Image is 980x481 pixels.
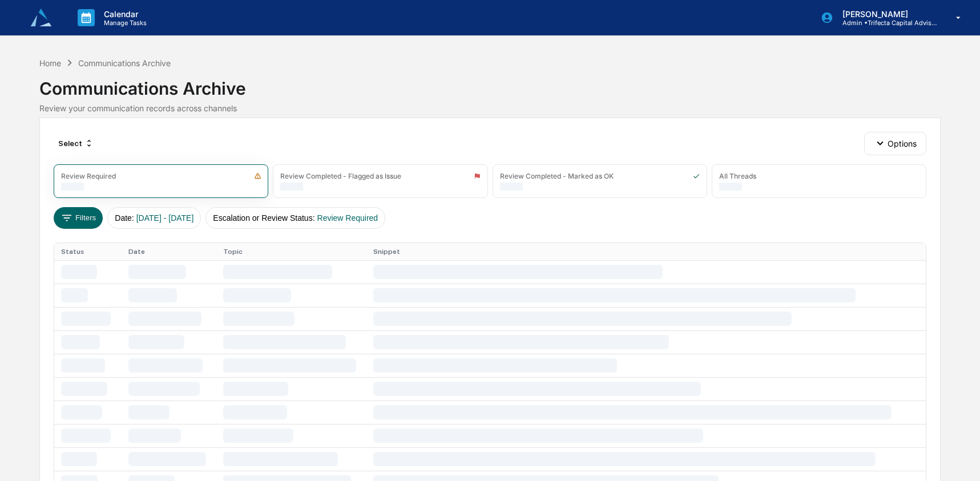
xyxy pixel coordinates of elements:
img: logo [27,4,55,31]
p: Calendar [95,9,152,19]
th: Topic [216,243,366,260]
button: Date:[DATE] - [DATE] [107,207,201,229]
div: Home [39,58,61,68]
div: Review your communication records across channels [39,103,941,113]
th: Status [54,243,122,260]
div: Select [54,134,98,152]
img: icon [474,172,481,180]
img: icon [254,172,261,180]
div: Review Completed - Flagged as Issue [280,172,401,180]
div: All Threads [719,172,756,180]
p: Manage Tasks [95,19,152,27]
p: Admin • Trifecta Capital Advisors [833,19,939,27]
button: Options [864,132,926,155]
div: Review Required [61,172,116,180]
div: Communications Archive [78,58,171,68]
img: icon [693,172,700,180]
span: Review Required [317,213,378,223]
span: [DATE] - [DATE] [136,213,194,223]
th: Date [122,243,216,260]
button: Filters [54,207,103,229]
button: Escalation or Review Status:Review Required [205,207,385,229]
th: Snippet [366,243,926,260]
div: Review Completed - Marked as OK [500,172,614,180]
p: [PERSON_NAME] [833,9,939,19]
div: Communications Archive [39,69,941,99]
